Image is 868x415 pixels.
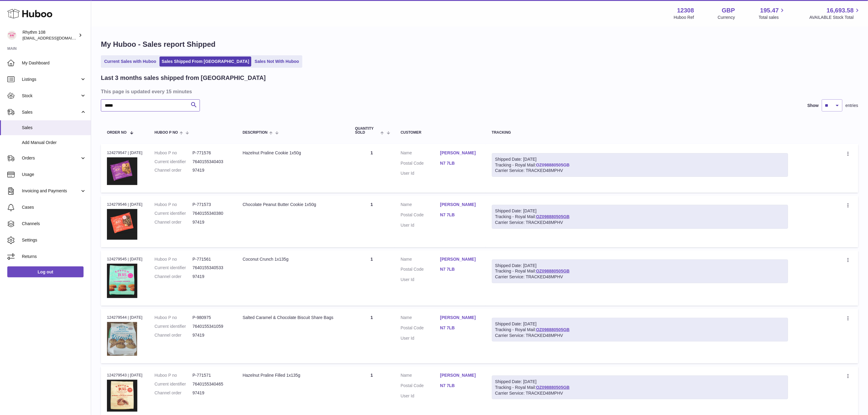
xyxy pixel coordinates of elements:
dt: Huboo P no [155,150,193,156]
dd: 7640155340380 [193,211,231,216]
span: Total sales [759,15,786,20]
dt: Huboo P no [155,315,193,321]
dt: Postal Code [401,160,440,168]
dt: Name [401,315,440,322]
a: [PERSON_NAME] [440,202,480,207]
dt: Channel order [155,390,193,396]
dd: P-771571 [193,372,231,378]
td: 1 [349,196,395,247]
dt: Current identifier [155,324,193,329]
span: 16,693.58 [827,6,854,15]
div: Tracking - Royal Mail: [492,153,788,177]
h1: My Huboo - Sales report Shipped [101,39,858,49]
span: Sales [22,125,86,131]
span: Channels [22,221,86,227]
span: My Dashboard [22,60,86,66]
div: Shipped Date: [DATE] [495,208,785,214]
span: Huboo P no [155,131,178,135]
dd: 97419 [193,167,231,173]
a: OZ098880505GB [536,269,570,273]
a: Current Sales with Huboo [102,57,158,67]
a: 16,693.58 AVAILABLE Stock Total [809,6,861,20]
div: Tracking - Royal Mail: [492,259,788,283]
td: 1 [349,250,395,306]
img: 123081684746069.JPG [107,209,137,239]
dt: Current identifier [155,381,193,387]
a: Log out [7,266,84,277]
dt: Current identifier [155,265,193,271]
img: orders@rhythm108.com [7,31,16,40]
td: 1 [349,144,395,193]
dt: Postal Code [401,383,440,390]
td: 1 [349,309,395,363]
dt: Name [401,372,440,380]
dt: Postal Code [401,212,440,219]
div: Shipped Date: [DATE] [495,379,785,385]
dd: 7640155341059 [193,324,231,329]
div: Tracking - Royal Mail: [492,318,788,342]
dt: Name [401,202,440,209]
dd: 7640155340403 [193,159,231,165]
div: Carrier Service: TRACKED48MPHV [495,333,785,338]
div: Carrier Service: TRACKED48MPHV [495,390,785,396]
div: Carrier Service: TRACKED48MPHV [495,168,785,173]
dt: User Id [401,277,440,283]
a: OZ098880505GB [536,327,570,332]
a: OZ098880505GB [536,214,570,219]
span: Add Manual Order [22,140,86,146]
span: Order No [107,131,127,135]
a: N7 7LB [440,325,480,331]
div: Huboo Ref [674,15,694,20]
div: 124279543 | [DATE] [107,372,142,378]
a: OZ098880505GB [536,385,570,390]
dt: Current identifier [155,211,193,216]
div: Hazelnut Praline Cookie 1x50g [243,150,343,156]
h2: Last 3 months sales shipped from [GEOGRAPHIC_DATA] [101,74,266,82]
span: Sales [22,109,80,115]
div: Hazelnut Praline Filled 1x135g [243,372,343,378]
a: [PERSON_NAME] [440,372,480,378]
dd: 7640155340533 [193,265,231,271]
dd: 97419 [193,219,231,225]
dt: Huboo P no [155,372,193,378]
strong: 12308 [677,6,694,15]
div: Chocolate Peanut Butter Cookie 1x50g [243,202,343,207]
div: Customer [401,131,480,135]
img: 123081684746496.jpg [107,380,137,412]
dt: Channel order [155,274,193,280]
dd: 7640155340465 [193,381,231,387]
div: Carrier Service: TRACKED48MPHV [495,274,785,280]
div: 124279547 | [DATE] [107,150,142,156]
span: Stock [22,93,80,99]
dt: Current identifier [155,159,193,165]
dt: User Id [401,170,440,176]
div: Shipped Date: [DATE] [495,156,785,162]
div: Currency [718,15,735,20]
span: AVAILABLE Stock Total [809,15,861,20]
span: [EMAIL_ADDRESS][DOMAIN_NAME] [22,36,89,40]
dd: P-771576 [193,150,231,156]
img: 1713955972.JPG [107,322,137,356]
div: Tracking - Royal Mail: [492,205,788,229]
div: Rhythm 108 [22,29,77,41]
dt: Channel order [155,332,193,338]
a: Sales Shipped From [GEOGRAPHIC_DATA] [160,57,251,67]
a: N7 7LB [440,383,480,389]
dd: P-771573 [193,202,231,207]
a: [PERSON_NAME] [440,256,480,262]
a: N7 7LB [440,266,480,272]
dt: Postal Code [401,325,440,332]
a: N7 7LB [440,212,480,218]
div: Tracking [492,131,788,135]
span: Usage [22,172,86,177]
dt: User Id [401,335,440,341]
strong: GBP [722,6,735,15]
dt: User Id [401,393,440,399]
div: Coconut Crunch 1x135g [243,256,343,262]
div: 124279544 | [DATE] [107,315,142,320]
div: Shipped Date: [DATE] [495,321,785,327]
dt: Name [401,150,440,157]
a: Sales Not With Huboo [252,57,301,67]
dt: Channel order [155,219,193,225]
div: 124279546 | [DATE] [107,202,142,207]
